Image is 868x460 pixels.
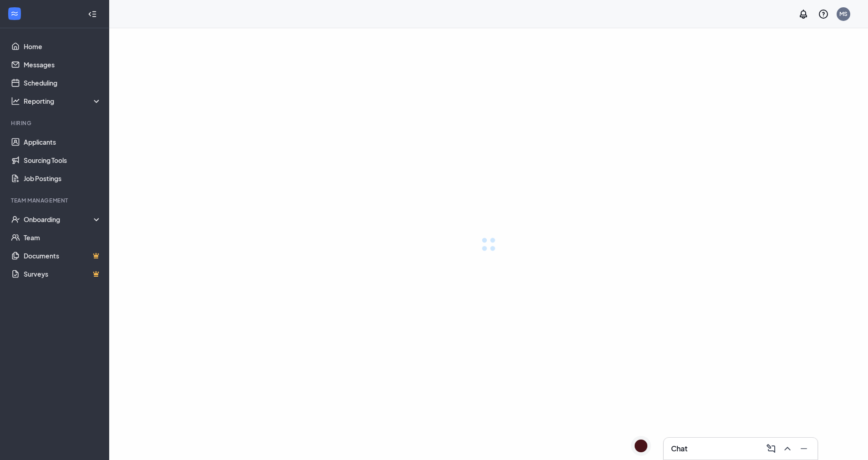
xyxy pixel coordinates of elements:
[24,228,101,247] a: Team
[24,151,101,169] a: Sourcing Tools
[818,9,829,20] svg: QuestionInfo
[24,96,102,106] div: Reporting
[88,10,97,19] svg: Collapse
[24,265,101,283] a: SurveysCrown
[11,215,20,224] svg: UserCheck
[24,56,101,74] a: Messages
[766,443,777,454] svg: ComposeMessage
[796,441,810,456] button: Minimize
[24,215,102,224] div: Onboarding
[24,37,101,56] a: Home
[798,443,809,454] svg: Minimize
[671,444,687,454] h3: Chat
[839,10,848,18] div: MS
[779,441,794,456] button: ChevronUp
[24,74,101,92] a: Scheduling
[11,96,20,106] svg: Analysis
[24,247,101,265] a: DocumentsCrown
[782,443,793,454] svg: ChevronUp
[798,9,809,20] svg: Notifications
[24,169,101,187] a: Job Postings
[11,119,100,127] div: Hiring
[10,9,19,18] svg: WorkstreamLogo
[763,441,777,456] button: ComposeMessage
[24,133,101,151] a: Applicants
[11,197,100,204] div: Team Management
